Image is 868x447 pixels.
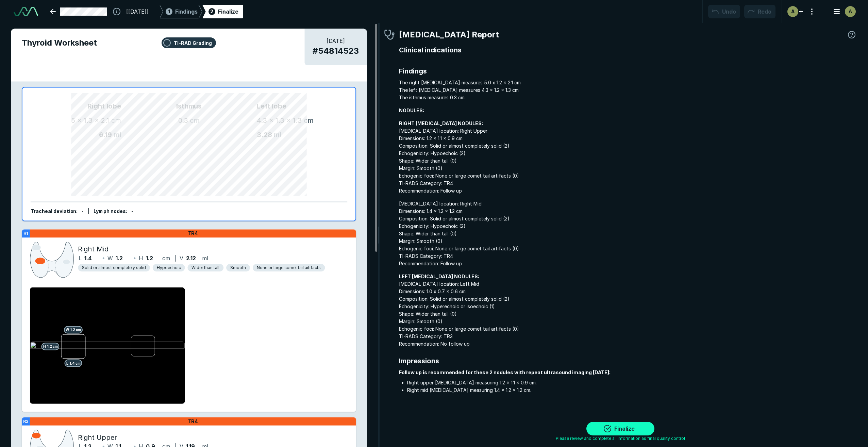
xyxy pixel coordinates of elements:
div: - [82,208,84,215]
span: H [139,254,143,262]
span: cm [190,116,200,125]
button: TI-RAD Grading [162,37,216,48]
span: # 54814523 [313,45,359,57]
span: None or large comet tail artifacts [257,265,321,271]
button: Undo [708,5,740,18]
span: Findings [175,7,198,16]
span: Solid or almost completely solid [82,265,146,271]
span: Clinical indications [399,45,857,55]
strong: R1 [23,231,28,236]
strong: RIGHT [MEDICAL_DATA] NODULES: [399,120,483,126]
span: Wider than tall [191,265,219,271]
span: 2.12 [186,254,196,262]
span: Left lobe [257,101,339,111]
span: Right Mid [78,244,108,254]
span: W 1.2 cm [64,326,83,334]
span: cm [162,254,170,262]
strong: NODULES: [399,107,424,113]
strong: LEFT [MEDICAL_DATA] NODULES: [399,274,479,279]
span: Impressions [399,356,857,366]
span: Tracheal deviation : [31,208,78,214]
span: 2 [210,8,213,15]
button: avatar-name [829,5,857,18]
span: L [79,254,82,262]
span: ml [114,131,121,139]
strong: Follow up is recommended for these 2 nodules with repeat ultrasound imaging [DATE]: [399,369,611,375]
span: 0.3 [178,116,188,125]
span: The right [MEDICAL_DATA] measures 5.0 x 1.2 x 2.1 cm The left [MEDICAL_DATA] measures 4.3 x 1.2 x... [399,79,857,101]
li: Right mid [MEDICAL_DATA] measuring 1.4 x 1.2 x 1.2 cm. [407,386,857,394]
span: Right lobe [39,101,121,111]
div: 2Finalize [202,5,243,18]
span: ml [202,254,208,262]
img: CxJk1X3xAAAAAElFTkSuQmCC [30,240,74,279]
span: ml [274,131,281,139]
div: Finalize [218,7,238,16]
span: cm [304,116,314,125]
span: [MEDICAL_DATA] location: Left Mid Dimensions: 1.0 x 0.7 x 0.6 cm Composition: Solid or almost com... [399,273,857,348]
span: 5 x 1.3 x 2.1 [71,116,109,125]
span: L 1.4 cm [65,360,82,367]
span: Lymph nodes : [94,208,127,214]
div: | [88,208,89,215]
span: 1.2 [116,254,123,262]
img: See-Mode Logo [14,7,38,16]
span: A [849,8,852,15]
strong: R2 [23,419,29,424]
span: Isthmus [121,101,257,111]
li: Right upper [MEDICAL_DATA] measuring 1.2 x 1.1 x 0.9 cm. [407,379,857,386]
span: Please review and complete all information as final quality control [556,435,685,442]
span: 4.3 x 1.3 x 1.3 [257,116,302,125]
span: [MEDICAL_DATA] location: Right Upper Dimensions: 1.2 x 1.1 x 0.9 cm Composition: Solid or almost ... [399,120,857,195]
span: W [107,254,113,262]
span: Thyroid Worksheet [22,37,356,49]
span: 1 [168,8,170,15]
span: Hypoechoic [157,265,181,271]
span: Findings [399,66,857,76]
span: TR4 [188,418,198,425]
span: [DATE] [313,37,359,45]
div: avatar-name [845,6,856,17]
span: cm [111,116,121,125]
span: H 1.2 cm [41,343,60,350]
span: V [180,254,183,262]
span: 6.19 [99,131,112,139]
span: 3.28 [257,131,272,139]
span: A [791,8,795,15]
span: 1.4 [84,254,92,262]
span: [MEDICAL_DATA] location: Right Mid Dimensions: 1.4 x 1.2 x 1.2 cm Composition: Solid or almost co... [399,200,857,267]
button: Finalize [586,422,654,435]
a: See-Mode Logo [11,4,41,19]
span: | [174,255,176,262]
span: 1.2 [146,254,153,262]
button: Redo [744,5,775,18]
div: avatar-name [787,6,798,17]
span: Smooth [230,265,246,271]
span: [[DATE]] [126,7,149,16]
span: TR4 [188,230,198,236]
span: Right Upper [78,432,117,442]
span: - [131,208,133,214]
div: 1Findings [160,5,202,18]
span: [MEDICAL_DATA] Report [399,29,499,41]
